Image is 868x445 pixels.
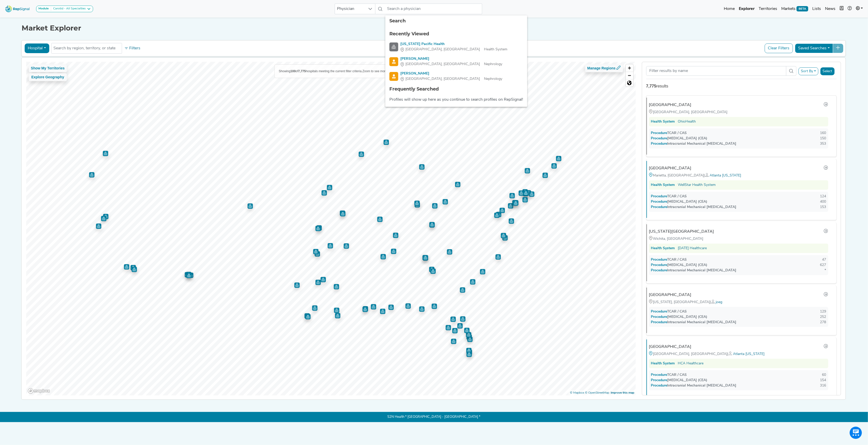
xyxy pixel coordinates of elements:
span: Procedure [656,384,667,388]
div: Health System [651,246,675,251]
span: Procedure [656,137,667,140]
div: Map marker [305,314,311,319]
div: [PERSON_NAME] [400,56,502,62]
div: Map marker [512,200,518,205]
span: Procedure [656,320,667,324]
div: TCAR / CAS [651,257,687,262]
div: Map marker [508,203,513,209]
button: Sort By [799,67,818,75]
input: Search Term [646,66,787,76]
div: Map marker [495,254,501,260]
a: Go to hospital profile [824,292,828,298]
div: Map marker [452,328,458,333]
span: Zoom out [626,72,633,79]
div: Map marker [501,233,506,238]
div: [GEOGRAPHIC_DATA] [649,165,692,171]
div: Map marker [316,225,322,231]
a: [PERSON_NAME][GEOGRAPHIC_DATA], [GEOGRAPHIC_DATA]Nephrology [389,71,523,82]
div: Map marker [419,164,424,170]
div: Map marker [509,193,515,198]
span: Procedure [656,200,667,204]
div: Nephrology [400,62,502,67]
div: Map marker [455,182,460,187]
div: Map marker [512,200,518,205]
div: Map marker [525,168,530,173]
button: Explore Geography [28,73,67,81]
div: Map marker [542,173,548,178]
li: Sejan Patel [385,69,527,84]
div: Map marker [432,304,437,309]
div: Map marker [450,317,456,322]
div: Map marker [380,254,386,259]
strong: 7,775 [646,84,656,88]
span: [GEOGRAPHIC_DATA], [GEOGRAPHIC_DATA] [405,62,480,67]
span: | [704,174,710,177]
div: TCAR / CAS [651,194,687,199]
div: Map marker [294,283,300,288]
div: 124 [820,194,826,199]
span: Showing of hospitals meeting the current filter criteria. [279,69,362,73]
a: HCA Healthcare [678,361,704,366]
div: Map marker [447,249,452,255]
div: Map marker [480,269,485,274]
div: Intracranial Mechanical [MEDICAL_DATA] [651,141,737,146]
div: Map marker [423,255,428,260]
div: Map marker [334,308,339,313]
a: Atlanta [US_STATE] [710,174,741,177]
a: Mapbox logo [27,388,50,394]
div: Map marker [391,249,396,254]
div: Map marker [359,152,364,157]
div: Map marker [509,218,514,224]
div: Map marker [186,273,192,278]
li: Hawaii Pacific Health [385,39,527,54]
div: Carotid - All Specialties [51,7,86,11]
div: [GEOGRAPHIC_DATA], [GEOGRAPHIC_DATA] [649,109,767,115]
div: [MEDICAL_DATA] (CEA) [651,378,708,383]
div: Map marker [429,267,434,272]
div: Map marker [556,156,561,161]
div: 153 [820,204,826,210]
span: Zoom in [626,64,633,72]
span: Reset zoom [626,79,633,86]
div: Map marker [185,272,190,277]
span: BETA [797,6,808,11]
div: Map marker [460,287,465,293]
div: 627 [820,262,826,268]
div: Map marker [315,251,320,257]
a: Mapbox [570,391,584,394]
div: [US_STATE] Pacific Health [400,41,507,47]
span: Procedure [656,269,667,272]
a: Map feedback [611,391,635,394]
div: Map marker [529,191,534,197]
span: | [728,352,733,356]
div: Map marker [304,313,310,319]
div: 47 [822,257,826,262]
div: Map marker [362,307,368,312]
span: Procedure [656,205,667,209]
div: Map marker [312,305,317,311]
div: 154 [820,378,826,383]
div: Map marker [430,269,436,274]
div: Map marker [467,350,472,355]
button: ModuleCarotid - All Specialties [36,6,93,12]
button: Reset bearing to north [626,79,633,86]
div: [MEDICAL_DATA] (CEA) [651,262,708,268]
a: [PERSON_NAME][GEOGRAPHIC_DATA], [GEOGRAPHIC_DATA]Nephrology [389,56,523,67]
button: Clear Filters [765,43,793,53]
div: Health System [400,47,507,52]
div: 400 [820,199,826,204]
li: Rajesh Agarwala [385,54,527,69]
div: Intracranial Mechanical [MEDICAL_DATA] [651,204,737,210]
div: Intracranial Mechanical [MEDICAL_DATA] [651,320,737,325]
div: 60 [822,372,826,378]
div: Map marker [89,172,94,177]
div: Map marker [377,217,382,222]
span: Procedure [656,195,667,198]
div: Intracranial Mechanical [MEDICAL_DATA] [651,268,737,273]
div: Map marker [188,273,193,278]
div: Map marker [315,280,321,285]
div: Map marker [414,201,420,206]
div: Map marker [522,189,528,195]
div: Map marker [432,203,437,209]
